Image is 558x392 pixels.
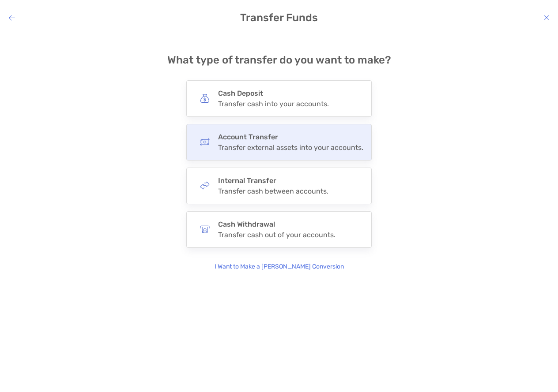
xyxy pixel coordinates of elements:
div: Transfer external assets into your accounts. [218,143,363,152]
div: Transfer cash out of your accounts. [218,231,336,239]
div: Transfer cash into your accounts. [218,100,329,108]
div: Transfer cash between accounts. [218,187,328,195]
img: button icon [200,224,210,234]
h4: Cash Withdrawal [218,220,336,228]
p: I Want to Make a [PERSON_NAME] Conversion [215,262,344,272]
h4: Account Transfer [218,133,363,141]
h4: What type of transfer do you want to make? [167,54,391,66]
h4: Cash Deposit [218,89,329,97]
img: button icon [200,137,210,147]
img: button icon [200,93,210,103]
h4: Internal Transfer [218,176,328,185]
img: button icon [200,181,210,190]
